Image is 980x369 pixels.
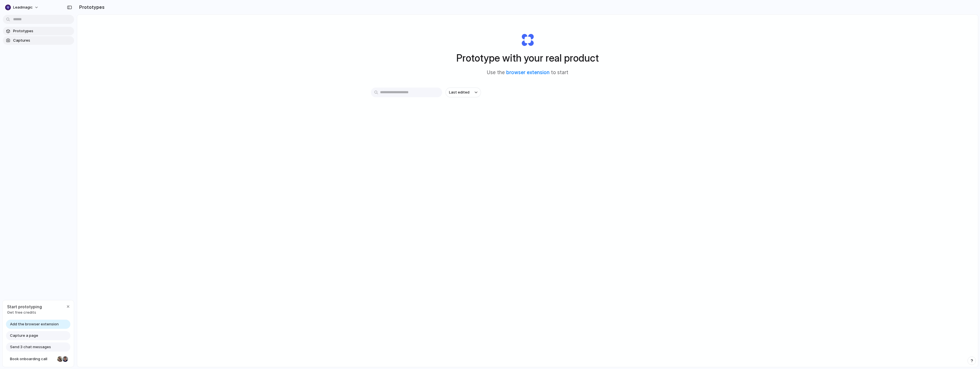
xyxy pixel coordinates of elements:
span: Use the to start [487,69,568,76]
span: Last edited [449,90,469,95]
button: leadmagic [3,3,42,12]
button: Last edited [446,88,481,97]
span: Send 3 chat messages [10,344,51,350]
h1: Prototype with your real product [456,50,599,66]
span: Book onboarding call [10,356,55,362]
a: Add the browser extension [6,320,70,329]
a: Captures [3,36,74,45]
a: Prototypes [3,27,74,35]
h2: Prototypes [77,4,105,11]
a: Book onboarding call [6,354,70,364]
span: Add the browser extension [10,321,59,327]
span: leadmagic [13,5,33,10]
div: Christian Iacullo [62,356,69,362]
span: Captures [13,38,72,43]
div: Nicole Kubica [57,356,64,362]
a: browser extension [506,70,550,75]
span: Get free credits [7,310,42,315]
span: Start prototyping [7,304,42,310]
span: Capture a page [10,333,38,338]
span: Prototypes [13,28,72,34]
